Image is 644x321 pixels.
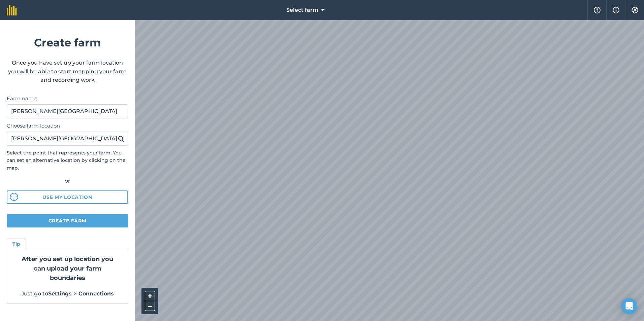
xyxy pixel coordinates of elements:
h4: Tip [12,240,20,248]
img: A cog icon [631,7,639,13]
label: Farm name [7,95,128,103]
input: Farm name [7,104,128,118]
button: + [145,291,155,301]
button: Create farm [7,214,128,227]
img: svg+xml;base64,PHN2ZyB4bWxucz0iaHR0cDovL3d3dy53My5vcmcvMjAwMC9zdmciIHdpZHRoPSIxNyIgaGVpZ2h0PSIxNy... [613,6,619,14]
button: – [145,301,155,311]
img: fieldmargin Logo [7,5,17,15]
strong: Settings > Connections [48,290,114,297]
div: Open Intercom Messenger [621,298,637,314]
strong: After you set up location you can upload your farm boundaries [22,255,113,282]
button: Use my location [7,190,128,204]
h1: Create farm [7,34,128,51]
span: Select farm [286,6,318,14]
input: Enter your farm’s address [7,132,128,146]
p: Select the point that represents your farm. You can set an alternative location by clicking on th... [7,149,128,172]
img: svg+xml;base64,PHN2ZyB4bWxucz0iaHR0cDovL3d3dy53My5vcmcvMjAwMC9zdmciIHdpZHRoPSIxOSIgaGVpZ2h0PSIyNC... [118,135,124,143]
label: Choose farm location [7,122,128,130]
p: Once you have set up your farm location you will be able to start mapping your farm and recording... [7,59,128,84]
img: svg%3e [10,193,18,201]
img: A question mark icon [593,7,601,13]
p: Just go to [15,289,120,298]
div: or [7,177,128,185]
